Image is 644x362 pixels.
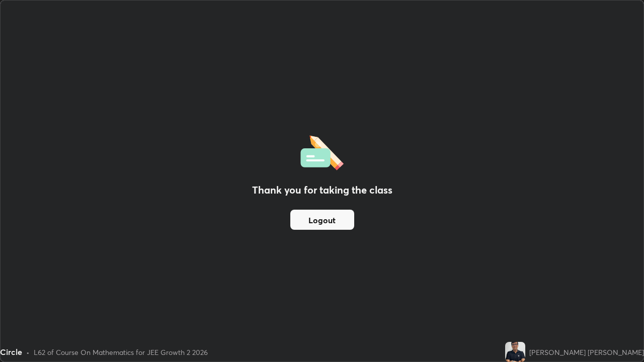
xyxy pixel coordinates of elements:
[505,342,525,362] img: 1bd69877dafd4480bd87b8e1d71fc0d6.jpg
[26,347,30,357] div: •
[300,132,344,170] img: offlineFeedback.1438e8b3.svg
[529,347,644,357] div: [PERSON_NAME] [PERSON_NAME]
[290,210,354,230] button: Logout
[34,347,208,357] div: L62 of Course On Mathematics for JEE Growth 2 2026
[252,183,392,198] h2: Thank you for taking the class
